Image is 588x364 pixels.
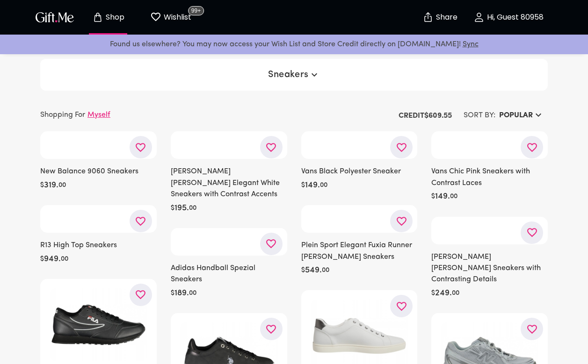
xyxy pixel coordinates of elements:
span: Sneakers [268,69,320,80]
h6: Vans Chic Pink Sneakers with Contrast Laces [431,166,548,189]
img: GiftMe Logo [34,10,76,24]
p: Shopping For [40,109,85,121]
img: secure [422,12,434,23]
h6: $ [171,203,174,214]
h6: 00 [320,180,327,191]
button: GiftMe Logo [33,12,77,23]
p: Shop [103,14,124,21]
p: Credit $ 609.55 [399,110,452,121]
h6: [PERSON_NAME] [PERSON_NAME] Elegant White Sneakers with Contrast Accents [171,166,287,200]
h6: 00 [450,191,457,202]
h6: 149 . [435,191,450,202]
h6: 00 [58,180,66,191]
h6: $ [431,288,435,299]
h6: $ [301,180,305,191]
h6: [PERSON_NAME] [PERSON_NAME] Sneakers with Contrasting Details [431,251,548,285]
span: 99+ [188,6,204,15]
h6: Popular [499,110,533,121]
a: Sync [463,41,479,48]
h6: 00 [452,288,459,299]
h6: SORT BY: [464,110,495,121]
p: Share [434,14,457,21]
h6: 319 . [44,180,58,191]
h6: $ [40,254,44,265]
button: Wishlist page [145,2,196,32]
p: Myself [87,109,110,121]
h6: $ [171,288,174,299]
h6: 249 . [435,288,452,299]
button: Hi, Guest 80958 [462,2,555,32]
h6: 949 . [44,254,61,265]
button: Store page [82,2,134,32]
button: Sneakers [264,66,324,83]
h6: Plein Sport Elegant Fuxia Runner [PERSON_NAME] Sneakers [301,240,418,263]
h6: $ [431,191,435,202]
h6: 549 . [305,265,322,276]
p: Found us elsewhere? You may now access your Wish List and Store Credit directly on [DOMAIN_NAME]! [7,38,581,50]
p: Wishlist [161,11,191,23]
h6: 00 [61,254,68,265]
p: Hi, Guest 80958 [485,14,544,21]
button: Share [423,1,456,34]
img: Fila Sleek Black Sport Sneakers [50,288,147,361]
h6: R13 High Top Sneakers [40,240,157,251]
h6: Adidas Handball Spezial Sneakers [171,263,287,285]
h6: 00 [189,288,196,299]
h6: 189 . [174,288,189,299]
h6: Vans Black Polyester Sneaker [301,166,418,177]
h6: 00 [189,203,196,214]
h6: 195 . [174,203,189,214]
h6: 00 [322,265,329,276]
h6: $ [301,265,305,276]
h6: New Balance 9060 Sneakers [40,166,157,177]
button: Popular [495,107,548,124]
h6: 149 . [305,180,320,191]
h6: $ [40,180,44,191]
